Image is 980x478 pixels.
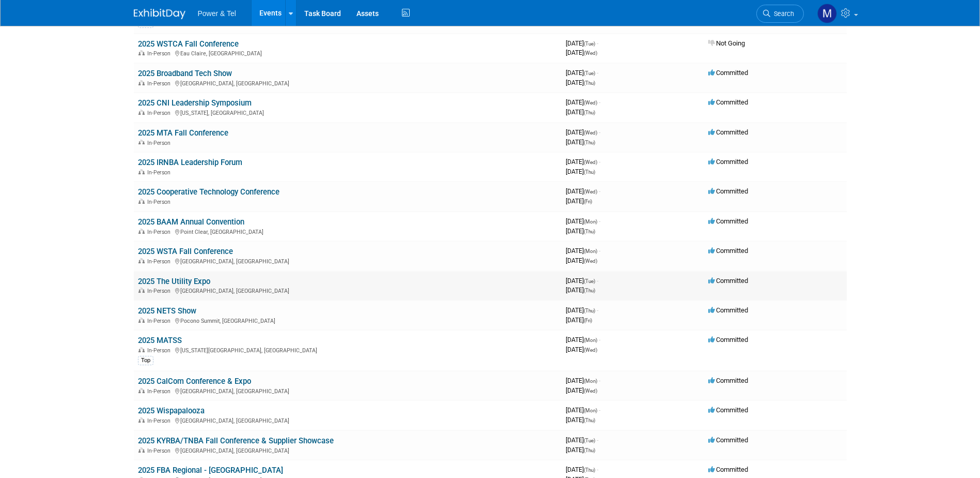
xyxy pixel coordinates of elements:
[584,100,597,106] span: (Wed)
[584,41,595,47] span: (Tue)
[138,388,145,393] img: In-Person Event
[708,306,748,314] span: Committed
[566,49,597,56] span: [DATE]
[138,49,557,57] div: Eau Claire, [GEOGRAPHIC_DATA]
[566,39,598,47] span: [DATE]
[147,80,174,87] span: In-Person
[566,346,597,353] span: [DATE]
[584,278,595,284] span: (Tue)
[147,229,174,235] span: In-Person
[147,199,174,205] span: In-Person
[599,158,600,166] span: -
[599,98,600,106] span: -
[599,187,600,195] span: -
[138,69,232,78] a: 2025 Broadband Tech Show
[138,286,557,294] div: [GEOGRAPHIC_DATA], [GEOGRAPHIC_DATA]
[138,318,145,323] img: In-Person Event
[584,308,595,313] span: (Thu)
[138,128,228,138] a: 2025 MTA Fall Conference
[584,130,597,136] span: (Wed)
[147,110,174,116] span: In-Person
[147,288,174,294] span: In-Person
[138,447,145,453] img: In-Person Event
[566,158,600,166] span: [DATE]
[584,189,597,195] span: (Wed)
[566,197,592,205] span: [DATE]
[138,406,205,415] a: 2025 Wispapalooza
[584,110,595,115] span: (Thu)
[566,138,595,146] span: [DATE]
[584,447,595,453] span: (Thu)
[597,436,598,444] span: -
[138,306,196,316] a: 2025 NETS Show
[584,159,597,165] span: (Wed)
[138,217,244,227] a: 2025 BAAM Annual Convention
[138,158,242,167] a: 2025 IRNBA Leadership Forum
[708,217,748,225] span: Committed
[584,408,597,413] span: (Mon)
[584,80,595,86] span: (Thu)
[138,436,334,445] a: 2025 KYRBA/TNBA Fall Conference & Supplier Showcase
[584,388,597,394] span: (Wed)
[708,466,748,473] span: Committed
[584,248,597,254] span: (Mon)
[138,229,145,234] img: In-Person Event
[566,247,600,255] span: [DATE]
[708,128,748,136] span: Committed
[584,199,592,204] span: (Fri)
[138,417,145,423] img: In-Person Event
[566,98,600,106] span: [DATE]
[756,5,804,23] a: Search
[138,39,239,49] a: 2025 WSTCA Fall Conference
[138,377,251,386] a: 2025 CalCom Conference & Expo
[566,386,597,394] span: [DATE]
[147,169,174,176] span: In-Person
[584,337,597,343] span: (Mon)
[566,79,595,86] span: [DATE]
[566,316,592,324] span: [DATE]
[708,187,748,195] span: Committed
[584,438,595,443] span: (Tue)
[138,336,182,345] a: 2025 MATSS
[708,336,748,343] span: Committed
[198,9,236,18] span: Power & Tel
[147,50,174,57] span: In-Person
[138,98,252,108] a: 2025 CNI Leadership Symposium
[584,140,595,145] span: (Thu)
[566,446,595,454] span: [DATE]
[566,69,598,77] span: [DATE]
[584,378,597,384] span: (Mon)
[138,386,557,395] div: [GEOGRAPHIC_DATA], [GEOGRAPHIC_DATA]
[566,257,597,264] span: [DATE]
[566,108,595,116] span: [DATE]
[138,50,145,55] img: In-Person Event
[584,347,597,353] span: (Wed)
[566,277,598,285] span: [DATE]
[147,447,174,454] span: In-Person
[566,406,600,414] span: [DATE]
[770,10,794,18] span: Search
[147,347,174,354] span: In-Person
[566,336,600,343] span: [DATE]
[138,257,557,265] div: [GEOGRAPHIC_DATA], [GEOGRAPHIC_DATA]
[566,466,598,473] span: [DATE]
[138,277,210,286] a: 2025 The Utility Expo
[138,288,145,293] img: In-Person Event
[566,286,595,294] span: [DATE]
[566,416,595,424] span: [DATE]
[138,416,557,424] div: [GEOGRAPHIC_DATA], [GEOGRAPHIC_DATA]
[138,108,557,116] div: [US_STATE], [GEOGRAPHIC_DATA]
[599,336,600,343] span: -
[584,70,595,76] span: (Tue)
[566,168,595,175] span: [DATE]
[708,158,748,166] span: Committed
[566,128,600,136] span: [DATE]
[138,199,145,204] img: In-Person Event
[138,356,153,365] div: Top
[597,466,598,473] span: -
[566,227,595,235] span: [DATE]
[138,347,145,352] img: In-Person Event
[584,467,595,473] span: (Thu)
[599,377,600,384] span: -
[584,318,592,323] span: (Fri)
